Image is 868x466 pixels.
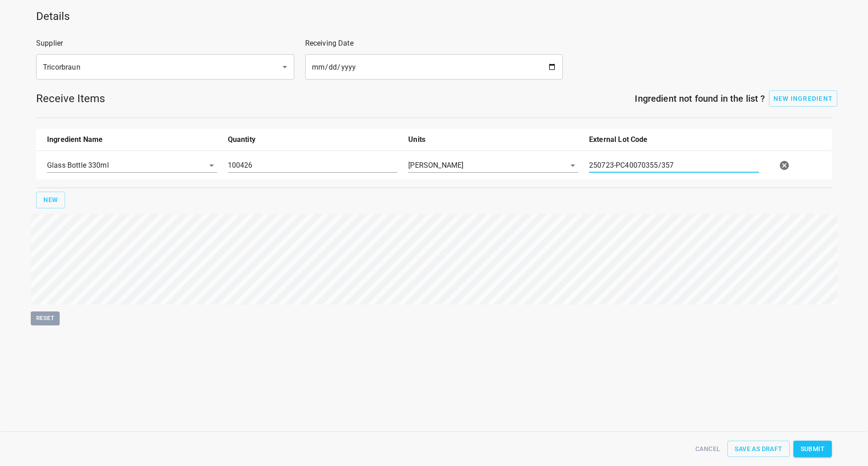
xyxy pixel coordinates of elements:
button: Open [566,159,579,172]
span: Save as Draft [735,443,782,455]
h6: Ingredient not found in the list ? [105,91,765,106]
span: Cancel [695,443,720,455]
p: Receiving Date [305,38,563,49]
span: Reset [35,313,55,324]
span: New Ingredient [774,95,833,102]
span: Submit [801,443,825,455]
h5: Receive Items [36,91,105,106]
button: Save as Draft [727,441,789,457]
button: Reset [31,311,60,325]
p: External Lot Code [589,134,759,145]
button: Open [205,159,218,172]
button: add [769,90,838,107]
button: Open [278,61,291,73]
button: Submit [793,441,832,457]
button: New [36,192,65,208]
p: Quantity [228,134,398,145]
span: New [43,194,58,206]
h5: Details [36,9,832,24]
button: Cancel [692,441,724,457]
p: Ingredient Name [47,134,217,145]
p: Supplier [36,38,294,49]
p: Units [408,134,578,145]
